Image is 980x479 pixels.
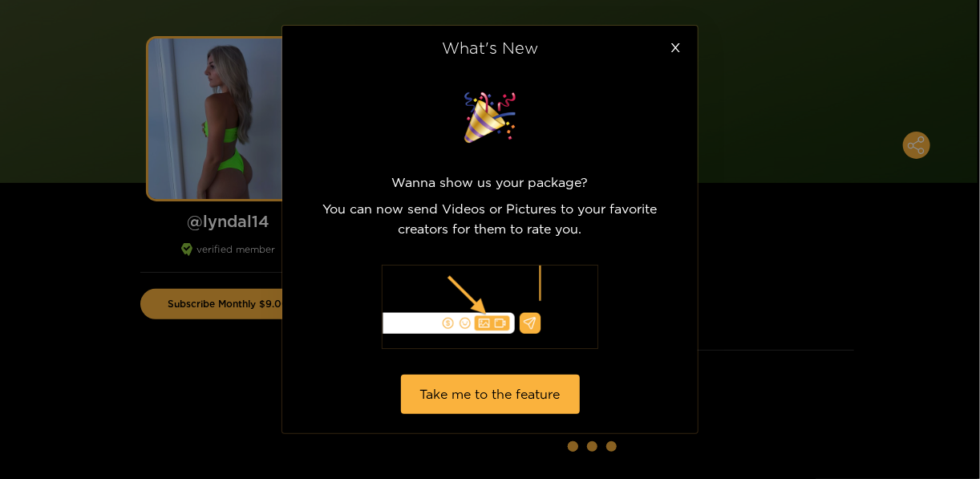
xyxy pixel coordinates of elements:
img: illustration [382,265,598,349]
img: surprise image [450,88,530,147]
p: Wanna show us your package? [302,173,678,193]
span: close [670,42,682,54]
button: Take me to the feature [401,375,580,414]
button: Close [653,26,698,71]
p: You can now send Videos or Pictures to your favorite creators for them to rate you. [302,199,678,239]
div: What's New [302,39,678,56]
